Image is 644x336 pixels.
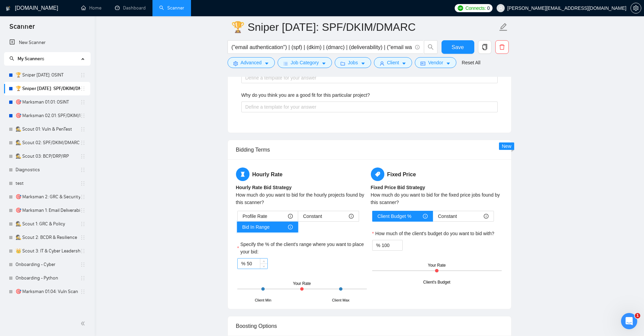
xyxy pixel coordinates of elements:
[4,109,90,122] li: 🎯 Marksman 02.01: SPF/DKIM/DMARC
[242,222,270,232] span: Bid In Range
[241,102,498,112] textarea: Why do you think you are a good fit for this particular project?
[233,61,238,66] span: setting
[635,313,640,318] span: 1
[232,43,412,51] input: Search Freelance Jobs...
[159,5,184,11] a: searchScanner
[5,107,111,168] div: Hi there,Just following up regarding your recent request.Is there anything else we can assist you...
[428,262,446,269] div: Your Rate
[241,72,498,83] textarea: Do you have any questions about the job description?
[16,95,80,109] a: 🎯 Marksman 01.01: OSINT
[33,13,84,20] p: The team can also help
[236,140,503,159] div: Bidding Terms
[16,204,80,217] a: 🎯 Marksman 1: Email Deliverability
[11,131,105,164] div: Is there anything else we can assist you with or any updates needed on your side? Feel free to le...
[236,167,249,181] span: hourglass
[4,150,90,163] li: 🕵️ Scout 03: BCP/DRP/IRP
[4,177,90,190] li: test
[423,279,450,286] div: Client's Budget
[80,154,86,159] span: holder
[18,56,44,62] span: My Scanners
[11,111,105,117] div: Hi there,
[16,122,80,136] a: 🕵️ Scout 01: Vuln & PenTest
[80,194,86,200] span: holder
[415,45,420,49] span: info-circle
[16,231,80,244] a: 🕵️ Scout 2: BCDR & Resilience
[303,211,322,221] span: Constant
[260,259,267,264] span: Increase Value
[438,211,457,221] span: Constant
[237,241,367,255] label: Specify the % of the client's range where you want to place your bid:
[499,23,508,31] span: edit
[4,5,17,18] button: go back
[293,281,311,287] div: Your Rate
[466,4,486,12] span: Connects:
[16,258,80,271] a: Onboarding - Cyber
[291,59,319,66] span: Job Category
[278,57,332,68] button: barsJob Categorycaret-down
[80,86,86,91] span: holder
[236,191,368,206] div: How much do you want to bid for the hourly projects found by this scanner?
[115,5,146,11] a: dashboardDashboard
[4,22,40,36] span: Scanner
[5,4,130,50] div: Nazar says…
[80,167,86,173] span: holder
[264,61,269,66] span: caret-down
[4,122,90,136] li: 🕵️ Scout 01: Vuln & PenTest
[80,127,86,132] span: holder
[442,40,474,54] button: Save
[371,191,503,206] div: How much do you want to bid for the fixed price jobs found by this scanner?
[243,211,267,221] span: Profile Rate
[5,107,130,173] div: Nazar says…
[4,36,90,49] li: New Scanner
[372,230,495,237] label: How much of the client's budget do you want to bid with?
[80,181,86,186] span: holder
[255,297,271,303] div: Client Min
[16,244,80,258] a: 👑 Scout 3: IT & Cyber Leadership
[5,71,130,97] div: Nazar says…
[16,217,80,231] a: 🕵️ Scout 1: GRC & Policy
[9,56,44,62] span: My Scanners
[262,260,266,264] span: up
[247,259,267,269] input: Specify the % of the client's range where you want to place your bid:
[80,113,86,118] span: holder
[11,117,105,131] div: Just following up regarding your recent request.
[421,61,425,66] span: idcard
[5,71,111,92] div: You're very welcome! Do you have any other questions I can help with? 😊
[288,214,293,219] span: info-circle
[5,97,130,107] div: [DATE]
[16,190,80,204] a: 🎯 Marksman 2: GRC & Security Audits
[80,275,86,281] span: holder
[332,297,350,303] div: Client Max
[236,316,503,336] div: Boosting Options
[9,36,85,49] a: New Scanner
[4,95,90,109] li: 🎯 Marksman 01.01: OSINT
[462,59,480,66] a: Reset All
[424,44,437,50] span: search
[423,214,428,219] span: info-circle
[424,40,437,54] button: search
[80,262,86,267] span: holder
[335,57,371,68] button: folderJobscaret-down
[231,19,498,36] input: Scanner name...
[4,82,90,95] li: 🏆 Sniper 02.01.01: SPF/DKIM/DMARC
[262,264,266,268] span: down
[5,182,130,262] div: Nazar says…
[340,61,345,66] span: folder
[382,240,402,250] input: How much of the client's budget do you want to bid with?
[16,150,80,163] a: 🕵️ Scout 03: BCP/DRP/IRP
[4,231,90,244] li: 🕵️ Scout 2: BCDR & Resilience
[80,99,86,105] span: holder
[4,136,90,150] li: 🕵️ Scout 02: SPF/DKIM/DMARC
[236,185,292,190] b: Hourly Rate Bid Strategy
[80,248,86,254] span: holder
[80,140,86,145] span: holder
[458,5,463,11] img: upwork-logo.png
[80,320,87,327] span: double-left
[16,177,80,190] a: test
[4,285,90,298] li: 🎯 Marksman 01.04: Vuln Scan
[371,185,425,190] b: Fixed Price Bid Strategy
[4,163,90,177] li: Diagnostics
[374,57,412,68] button: userClientcaret-down
[4,68,90,82] li: 🏆 Sniper 01.01.01: OSINT
[5,50,130,71] div: joshua@my-tech-buddy.com says…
